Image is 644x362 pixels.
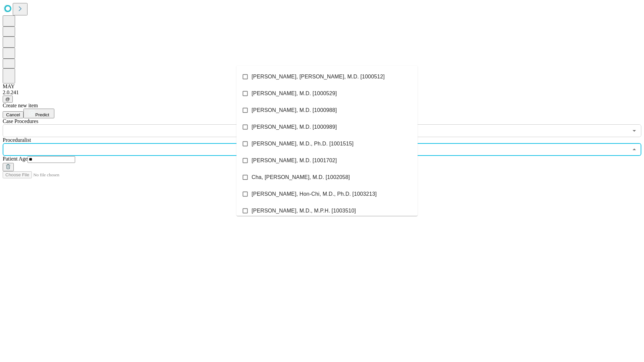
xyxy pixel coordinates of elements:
[3,103,38,108] span: Create new item
[252,207,356,215] span: [PERSON_NAME], M.D., M.P.H. [1003510]
[3,111,23,118] button: Cancel
[252,140,354,148] span: [PERSON_NAME], M.D., Ph.D. [1001515]
[3,83,641,89] div: MAY
[23,109,54,118] button: Predict
[630,126,639,135] button: Open
[3,96,13,103] button: @
[252,190,377,198] span: [PERSON_NAME], Hon-Chi, M.D., Ph.D. [1003213]
[35,112,49,117] span: Predict
[3,156,28,162] span: Patient Age
[630,145,639,154] button: Close
[3,89,641,96] div: 2.0.241
[252,157,337,165] span: [PERSON_NAME], M.D. [1001702]
[6,112,20,117] span: Cancel
[252,173,350,181] span: Cha, [PERSON_NAME], M.D. [1002058]
[3,137,31,143] span: Proceduralist
[5,97,10,102] span: @
[252,106,337,114] span: [PERSON_NAME], M.D. [1000988]
[3,118,38,124] span: Scheduled Procedure
[252,123,337,131] span: [PERSON_NAME], M.D. [1000989]
[252,89,337,98] span: [PERSON_NAME], M.D. [1000529]
[252,73,385,81] span: [PERSON_NAME], [PERSON_NAME], M.D. [1000512]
